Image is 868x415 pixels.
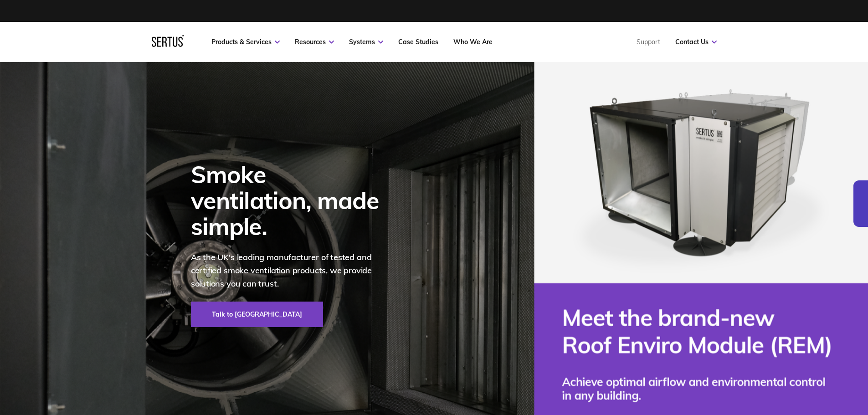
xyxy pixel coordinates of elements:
[295,38,334,46] a: Resources
[191,251,391,290] p: As the UK's leading manufacturer of tested and certified smoke ventilation products, we provide s...
[349,38,383,46] a: Systems
[398,38,438,46] a: Case Studies
[453,38,493,46] a: Who We Are
[637,38,660,46] a: Support
[675,38,717,46] a: Contact Us
[191,161,391,240] div: Smoke ventilation, made simple.
[191,302,323,327] a: Talk to [GEOGRAPHIC_DATA]
[211,38,280,46] a: Products & Services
